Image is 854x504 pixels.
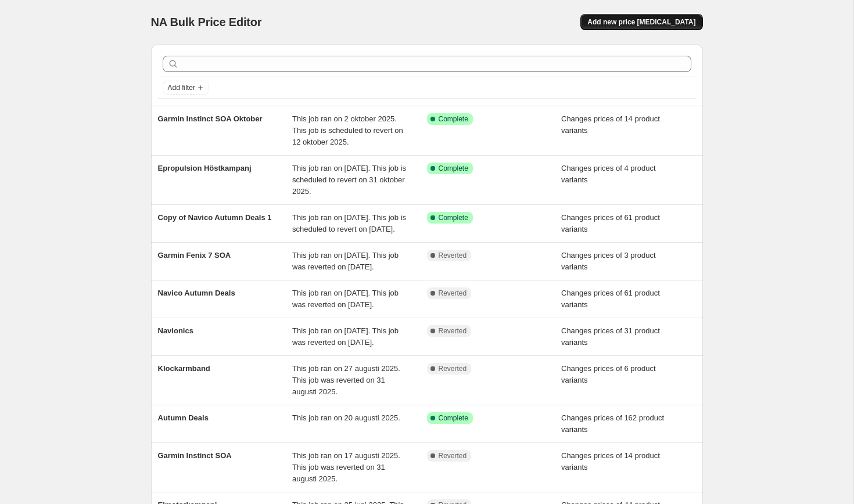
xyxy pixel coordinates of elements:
span: Reverted [439,364,467,373]
span: Changes prices of 61 product variants [561,213,660,233]
span: Complete [439,413,468,423]
span: Changes prices of 31 product variants [561,326,660,347]
span: This job ran on 17 augusti 2025. This job was reverted on 31 augusti 2025. [292,451,400,483]
span: Navionics [158,326,193,335]
button: Add filter [163,81,209,95]
span: Reverted [439,251,467,260]
span: Changes prices of 3 product variants [561,251,656,271]
span: Autumn Deals [158,413,209,422]
span: Complete [439,213,468,222]
button: Add new price [MEDICAL_DATA] [580,14,702,30]
span: Add new price [MEDICAL_DATA] [587,17,695,27]
span: This job ran on [DATE]. This job was reverted on [DATE]. [292,251,399,271]
span: Add filter [168,83,195,92]
span: Copy of Navico Autumn Deals 1 [158,213,272,222]
span: Changes prices of 162 product variants [561,413,664,434]
span: Epropulsion Höstkampanj [158,164,252,172]
span: Changes prices of 14 product variants [561,114,660,135]
span: This job ran on [DATE]. This job is scheduled to revert on [DATE]. [292,213,406,233]
span: Reverted [439,326,467,336]
span: This job ran on [DATE]. This job is scheduled to revert on 31 oktober 2025. [292,164,406,196]
span: Changes prices of 6 product variants [561,364,656,384]
span: Complete [439,114,468,124]
span: This job ran on 20 augusti 2025. [292,413,400,422]
span: NA Bulk Price Editor [151,16,262,28]
span: Reverted [439,289,467,298]
span: Garmin Fenix 7 SOA [158,251,231,260]
span: This job ran on [DATE]. This job was reverted on [DATE]. [292,289,399,309]
span: Klockarmband [158,364,210,373]
span: Garmin Instinct SOA Oktober [158,114,263,123]
span: Complete [439,164,468,173]
span: Garmin Instinct SOA [158,451,232,460]
span: This job ran on 2 oktober 2025. This job is scheduled to revert on 12 oktober 2025. [292,114,403,146]
span: Navico Autumn Deals [158,289,235,297]
span: Changes prices of 4 product variants [561,164,656,184]
span: Changes prices of 14 product variants [561,451,660,471]
span: This job ran on [DATE]. This job was reverted on [DATE]. [292,326,399,347]
span: Reverted [439,451,467,460]
span: This job ran on 27 augusti 2025. This job was reverted on 31 augusti 2025. [292,364,400,396]
span: Changes prices of 61 product variants [561,289,660,309]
